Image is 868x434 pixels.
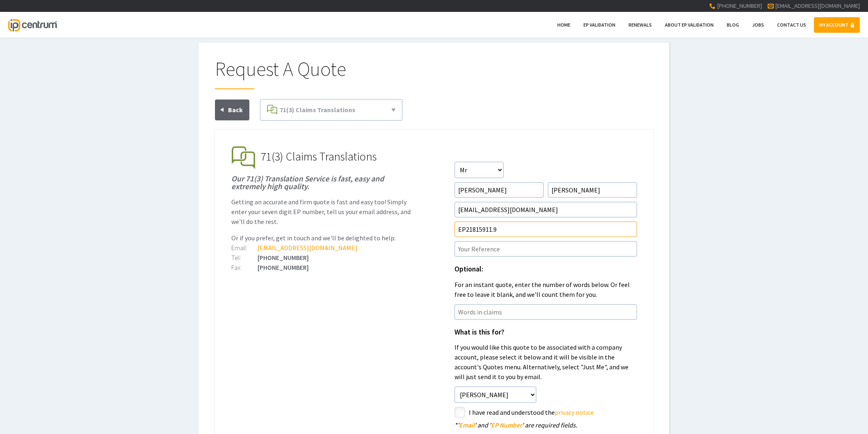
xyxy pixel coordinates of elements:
span: Renewals [628,22,652,28]
div: [PHONE_NUMBER] [231,264,414,271]
p: Or if you prefer, get in touch and we'll be delighted to help: [231,233,414,243]
a: Blog [721,17,744,33]
input: First Name [454,182,544,198]
input: Surname [548,182,637,198]
h1: What is this for? [454,329,637,336]
span: Email [459,421,475,429]
a: Home [552,17,576,33]
a: [EMAIL_ADDRESS][DOMAIN_NAME] [258,244,357,252]
p: Getting an accurate and firm quote is fast and easy too! Simply enter your seven digit EP number,... [231,197,414,226]
div: [PHONE_NUMBER] [231,254,414,261]
h1: Optional: [454,266,637,273]
a: Jobs [747,17,769,33]
span: Contact Us [777,22,806,28]
span: 71(3) Claims Translations [261,149,377,164]
a: Back [215,99,249,120]
a: About EP Validation [660,17,719,33]
div: Email: [231,244,258,251]
a: Renewals [623,17,657,33]
a: 71(3) Claims Translations [264,103,399,117]
a: MY ACCOUNT [814,17,860,33]
label: styled-checkbox [454,407,465,418]
input: EP Number [454,222,637,237]
div: Tel: [231,254,258,261]
input: Words in claims [454,304,637,320]
span: EP Number [491,421,522,429]
p: For an instant quote, enter the number of words below. Or feel free to leave it blank, and we'll ... [454,280,637,299]
p: If you would like this quote to be associated with a company account, please select it below and ... [454,342,637,382]
span: Home [557,22,570,28]
span: Back [228,106,243,114]
label: I have read and understood the [469,407,637,418]
a: IP Centrum [8,12,57,38]
h1: Request A Quote [215,59,653,89]
span: 71(3) Claims Translations [280,106,355,114]
span: Blog [727,22,739,28]
span: EP Validation [583,22,615,28]
span: [PHONE_NUMBER] [717,2,762,9]
div: Fax: [231,264,258,271]
div: ' ' and ' ' are required fields. [454,422,637,428]
a: EP Validation [578,17,621,33]
a: [EMAIL_ADDRESS][DOMAIN_NAME] [775,2,860,9]
a: Contact Us [772,17,811,33]
a: privacy notice [555,408,594,416]
h1: Our 71(3) Translation Service is fast, easy and extremely high quality. [231,175,414,190]
span: Jobs [752,22,764,28]
span: About EP Validation [665,22,714,28]
input: Your Reference [454,241,637,257]
input: Email [454,202,637,217]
